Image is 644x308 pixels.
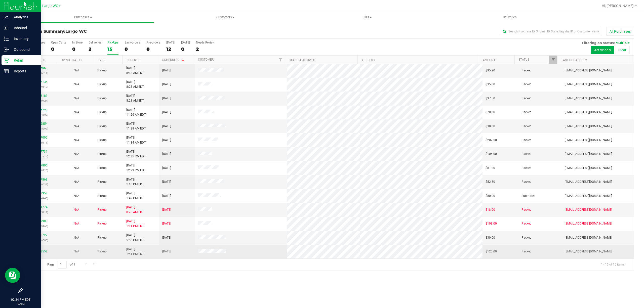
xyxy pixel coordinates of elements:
[62,58,82,62] a: Sync Status
[357,56,479,64] th: Address
[127,58,140,62] a: Ordered
[97,68,107,73] span: Pickup
[74,194,79,198] button: N/A
[12,12,154,23] a: Purchases
[97,221,107,226] span: Pickup
[33,122,48,125] a: 11816854
[486,110,495,115] span: $70.00
[74,110,79,114] span: Not Applicable
[518,58,529,61] a: Status
[521,180,532,184] span: Packed
[521,235,532,240] span: Packed
[74,69,79,72] span: Not Applicable
[521,96,532,101] span: Packed
[162,138,171,143] span: [DATE]
[486,249,497,254] span: $120.00
[162,180,171,184] span: [DATE]
[74,97,79,100] span: Not Applicable
[615,46,630,54] button: Clear
[162,194,171,198] span: [DATE]
[521,194,536,198] span: Submitted
[74,208,79,211] span: Not Applicable
[521,68,532,73] span: Packed
[33,178,48,181] a: 11817869
[565,82,612,87] span: [EMAIL_ADDRESS][DOMAIN_NAME]
[107,46,118,52] div: 15
[146,41,160,44] div: Pre-orders
[486,235,495,240] span: $30.00
[89,41,101,44] div: Deliveries
[74,152,79,156] span: Not Applicable
[74,110,79,115] button: N/A
[74,221,79,226] button: N/A
[196,46,215,52] div: 2
[162,221,171,226] span: [DATE]
[97,96,107,101] span: Pickup
[126,80,144,89] span: [DATE] 8:23 AM EDT
[296,12,438,23] a: Tills
[162,235,171,240] span: [DATE]
[126,135,146,145] span: [DATE] 11:34 AM EDT
[43,261,79,269] span: Page of 1
[74,222,79,225] span: Not Applicable
[74,138,79,143] button: N/A
[89,46,101,52] div: 2
[51,46,66,52] div: 0
[33,233,48,237] a: 11810722
[162,96,171,101] span: [DATE]
[2,302,39,306] p: [DATE]
[521,207,532,212] span: Packed
[5,268,20,283] iframe: Resource center
[549,56,557,64] a: Filter
[565,221,612,226] span: [EMAIL_ADDRESS][DOMAIN_NAME]
[561,58,587,62] a: Last Updated By
[9,36,39,42] p: Inventory
[162,58,185,62] a: Scheduled
[126,163,146,173] span: [DATE] 12:29 PM EDT
[486,68,495,73] span: $95.20
[33,164,48,167] a: 11817806
[74,236,79,239] span: Not Applicable
[125,41,140,44] div: Back-orders
[4,69,9,74] inline-svg: Reports
[166,46,175,52] div: 12
[126,121,146,131] span: [DATE] 11:28 AM EDT
[4,15,9,20] inline-svg: Analytics
[582,41,615,45] span: Filtering on status:
[107,41,118,44] div: PickUps
[97,82,107,87] span: Pickup
[126,219,144,229] span: [DATE] 1:11 PM EDT
[4,58,9,63] inline-svg: Retail
[162,207,171,212] span: [DATE]
[74,235,79,240] button: N/A
[162,68,171,73] span: [DATE]
[602,4,634,8] span: Hi, [PERSON_NAME]!
[97,124,107,129] span: Pickup
[126,94,144,103] span: [DATE] 8:21 AM EDT
[198,58,214,61] a: Customer
[97,180,107,184] span: Pickup
[74,138,79,142] span: Not Applicable
[565,152,612,156] span: [EMAIL_ADDRESS][DOMAIN_NAME]
[126,205,144,214] span: [DATE] 8:28 AM EDT
[12,15,154,20] span: Purchases
[181,46,190,52] div: 0
[33,80,48,84] a: 11816135
[501,28,601,35] input: Search Purchase ID, Original ID, State Registry ID or Customer Name...
[521,124,532,129] span: Packed
[74,194,79,198] span: Not Applicable
[33,205,48,209] a: 11811774
[74,250,79,253] span: Not Applicable
[74,166,79,170] button: N/A
[97,249,107,254] span: Pickup
[97,235,107,240] span: Pickup
[565,96,612,101] span: [EMAIL_ADDRESS][DOMAIN_NAME]
[565,166,612,170] span: [EMAIL_ADDRESS][DOMAIN_NAME]
[65,29,87,34] span: Largo WC
[58,261,67,269] input: 1
[126,247,144,256] span: [DATE] 1:51 PM EDT
[565,124,612,129] span: [EMAIL_ADDRESS][DOMAIN_NAME]
[616,41,630,45] span: Multiple
[74,82,79,86] span: Not Applicable
[154,15,296,20] span: Customers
